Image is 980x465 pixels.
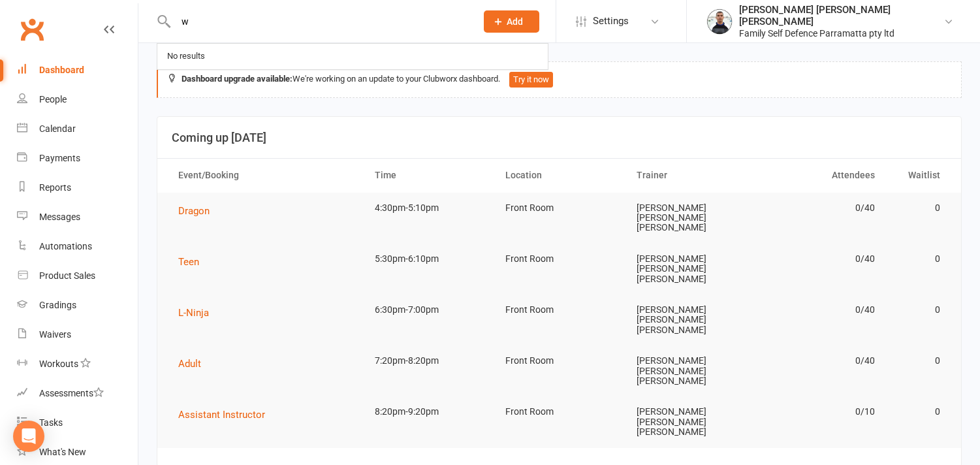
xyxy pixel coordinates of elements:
td: [PERSON_NAME] [PERSON_NAME] [PERSON_NAME] [625,396,756,447]
a: Calendar [17,114,138,144]
button: Add [484,10,539,33]
button: Assistant Instructor [178,407,274,423]
td: Front Room [494,244,625,274]
th: Event/Booking [166,159,363,192]
td: [PERSON_NAME] [PERSON_NAME] [PERSON_NAME] [625,345,756,396]
a: Waivers [17,320,138,349]
a: Payments [17,144,138,173]
div: What's New [39,447,86,457]
td: Front Room [494,295,625,325]
div: We're working on an update to your Clubworx dashboard. [157,61,962,98]
td: Front Room [494,193,625,223]
span: Assistant Instructor [178,409,265,421]
button: Adult [178,356,210,372]
a: Automations [17,232,138,261]
div: Family Self Defence Parramatta pty ltd [739,27,943,39]
button: Try it now [509,72,553,88]
div: [PERSON_NAME] [PERSON_NAME] [PERSON_NAME] [739,4,943,27]
div: Product Sales [39,270,95,281]
a: Clubworx [16,13,48,46]
div: Open Intercom Messenger [13,421,44,452]
td: 0 [887,193,952,223]
span: Settings [593,7,629,36]
td: 0/40 [755,244,887,274]
td: 0/40 [755,193,887,223]
td: Front Room [494,396,625,427]
td: [PERSON_NAME] [PERSON_NAME] [PERSON_NAME] [625,193,756,244]
th: Trainer [625,159,756,192]
td: 5:30pm-6:10pm [363,244,494,274]
td: 0 [887,396,952,427]
td: 6:30pm-7:00pm [363,295,494,325]
a: Product Sales [17,261,138,291]
a: Reports [17,173,138,202]
div: Tasks [39,417,63,428]
span: Dragon [178,205,210,217]
td: 0 [887,244,952,274]
span: Add [507,16,523,27]
td: 0/10 [755,396,887,427]
div: Reports [39,182,71,193]
td: 8:20pm-9:20pm [363,396,494,427]
div: Gradings [39,300,76,310]
button: Teen [178,254,208,270]
td: 0/40 [755,295,887,325]
th: Location [494,159,625,192]
button: L-Ninja [178,305,218,321]
td: [PERSON_NAME] [PERSON_NAME] [PERSON_NAME] [625,295,756,345]
div: No results [163,47,209,66]
th: Attendees [755,159,887,192]
a: Tasks [17,408,138,438]
div: People [39,94,67,104]
div: Messages [39,212,80,222]
td: 0 [887,345,952,376]
td: [PERSON_NAME] [PERSON_NAME] [PERSON_NAME] [625,244,756,295]
div: Workouts [39,359,78,369]
strong: Dashboard upgrade available: [182,74,292,84]
h3: Coming up [DATE] [172,131,947,144]
div: Assessments [39,388,104,398]
input: Search... [172,12,467,31]
a: Gradings [17,291,138,320]
td: 4:30pm-5:10pm [363,193,494,223]
a: Messages [17,202,138,232]
td: 0/40 [755,345,887,376]
th: Time [363,159,494,192]
div: Payments [39,153,80,163]
a: People [17,85,138,114]
button: Dragon [178,203,219,219]
div: Automations [39,241,92,251]
a: Dashboard [17,56,138,85]
td: 7:20pm-8:20pm [363,345,494,376]
td: Front Room [494,345,625,376]
span: Adult [178,358,201,370]
td: 0 [887,295,952,325]
a: Workouts [17,349,138,379]
div: Dashboard [39,65,84,75]
img: thumb_image1668055740.png [706,8,733,35]
th: Waitlist [887,159,952,192]
div: Calendar [39,123,76,134]
div: Waivers [39,329,71,340]
span: L-Ninja [178,307,209,319]
span: Teen [178,256,199,268]
a: Assessments [17,379,138,408]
